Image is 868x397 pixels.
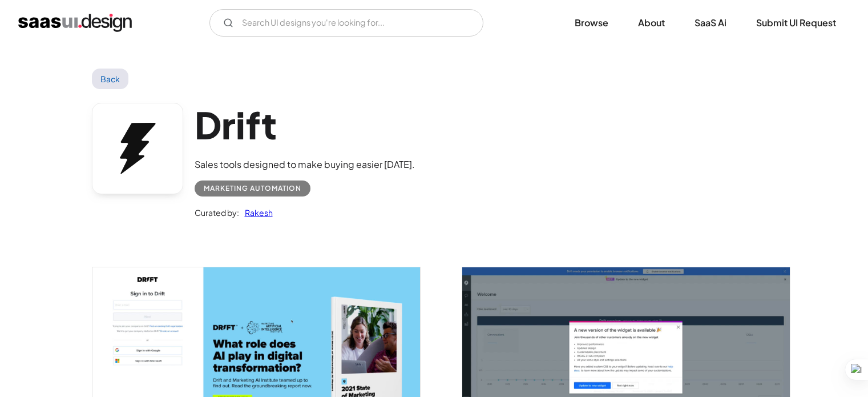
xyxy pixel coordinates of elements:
div: Curated by: [195,206,239,219]
a: Rakesh [239,206,273,219]
a: Back [92,69,129,89]
h1: Drift [195,103,415,147]
div: Marketing Automation [204,182,301,195]
a: Browse [561,10,622,35]
a: About [624,10,679,35]
a: home [18,14,132,32]
input: Search UI designs you're looking for... [209,9,483,37]
a: SaaS Ai [681,10,740,35]
form: Email Form [209,9,483,37]
div: Sales tools designed to make buying easier [DATE]. [195,158,415,171]
a: Submit UI Request [742,10,850,35]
